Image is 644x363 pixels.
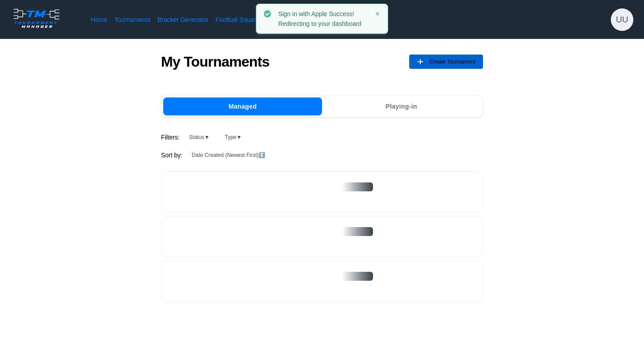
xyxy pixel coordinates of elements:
a: Tournaments [114,15,150,24]
button: Status▼ [183,132,216,143]
div: undefined undefined [611,8,633,31]
span: Sort by: [161,151,182,160]
span: Filters: [161,133,180,142]
button: UU [611,8,633,31]
a: Home [91,15,107,24]
img: logo.ffa97a18e3bf2c7d.png [11,7,62,30]
button: Playing-in [322,97,481,115]
a: Bracket Generator [157,15,208,24]
button: Type▼ [219,132,248,143]
button: Create Tournament [409,55,483,69]
a: Football Squares [216,15,263,24]
h1: My Tournaments [161,53,269,70]
span: Create Tournament [429,55,475,69]
p: Redirecting to your dashboard [278,21,361,27]
button: Date Created (Newest First)↕️ [186,150,271,160]
h4: Sign in with Apple Success! [278,11,361,17]
button: Managed [163,97,322,115]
